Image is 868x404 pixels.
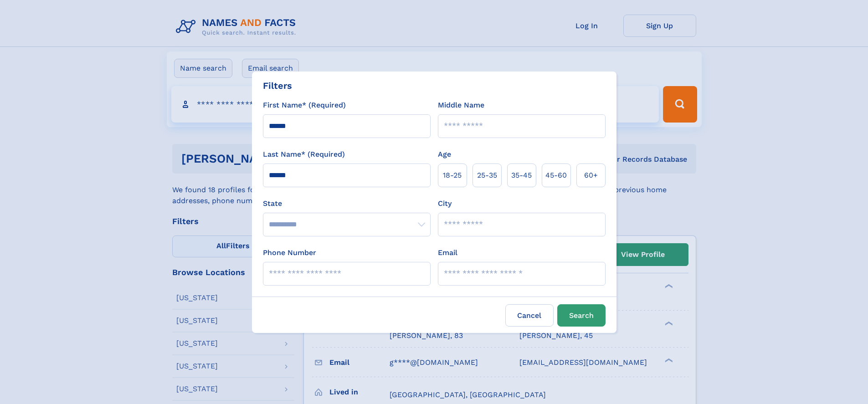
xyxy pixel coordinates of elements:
[557,304,606,327] button: Search
[263,100,346,111] label: First Name* (Required)
[438,247,457,258] label: Email
[263,247,316,258] label: Phone Number
[511,170,532,181] span: 35‑45
[505,304,554,327] label: Cancel
[263,79,292,92] div: Filters
[584,170,598,181] span: 60+
[263,198,431,209] label: State
[438,100,484,111] label: Middle Name
[477,170,497,181] span: 25‑35
[545,170,567,181] span: 45‑60
[438,198,452,209] label: City
[443,170,462,181] span: 18‑25
[263,149,345,160] label: Last Name* (Required)
[438,149,451,160] label: Age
